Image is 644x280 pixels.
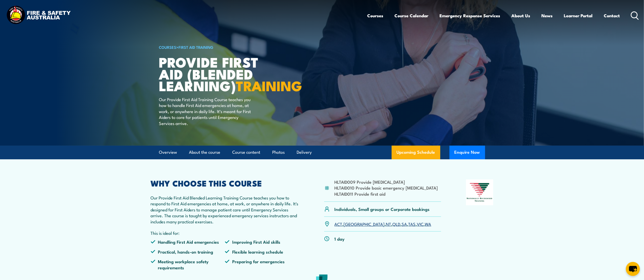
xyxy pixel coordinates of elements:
a: Upcoming Schedule [392,146,440,159]
button: chat-button [626,262,640,276]
a: COURSES [159,44,176,50]
a: Delivery [297,146,312,159]
a: Emergency Response Services [440,9,500,22]
a: Courses [367,9,383,22]
a: Photos [272,146,285,159]
a: Course content [232,146,261,159]
a: News [542,9,553,22]
a: SA [402,221,407,227]
li: HLTAID009 Provide [MEDICAL_DATA] [335,179,438,185]
a: Contact [604,9,620,22]
h6: > [159,44,285,50]
p: Individuals, Small groups or Corporate bookings [335,206,430,212]
a: About the course [189,146,221,159]
h2: WHY CHOOSE THIS COURSE [151,179,299,186]
a: QLD [393,221,401,227]
p: , , , , , , , [335,221,431,227]
li: Practical, hands-on training [151,249,225,255]
li: Handling First Aid emergencies [151,239,225,245]
li: HLTAID010 Provide basic emergency [MEDICAL_DATA] [335,185,438,191]
li: Preparing for emergencies [225,258,299,270]
p: Our Provide First Aid Blended Learning Training Course teaches you how to respond to First Aid em... [151,195,299,224]
a: Learner Portal [564,9,593,22]
p: This is ideal for: [151,230,299,236]
li: Flexible learning schedule [225,249,299,255]
p: 1 day [335,236,345,242]
li: Meeting workplace safety requirements [151,258,225,270]
a: NT [386,221,391,227]
p: Our Provide First Aid Training Course teaches you how to handle First Aid emergencies at home, at... [159,96,252,126]
a: Overview [159,146,177,159]
a: [GEOGRAPHIC_DATA] [344,221,385,227]
a: Course Calendar [395,9,429,22]
a: ACT [335,221,342,227]
a: VIC [417,221,424,227]
li: Improving First Aid skills [225,239,299,245]
img: Nationally Recognised Training logo. [466,179,494,205]
li: HLTAID011 Provide first aid [335,191,438,197]
a: TAS [408,221,416,227]
a: First Aid Training [179,44,214,50]
a: WA [425,221,431,227]
strong: TRAINING [236,75,302,96]
h1: Provide First Aid (Blended Learning) [159,56,285,91]
a: About Us [512,9,530,22]
button: Enquire Now [449,146,485,159]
